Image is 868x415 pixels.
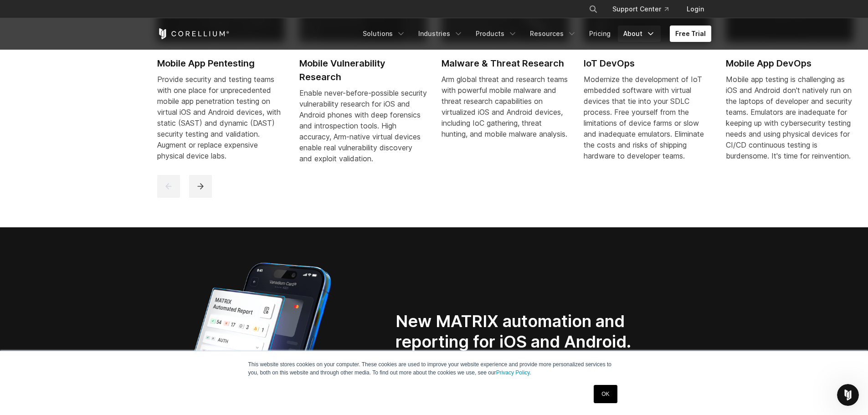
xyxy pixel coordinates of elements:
div: Enable never-before-possible security vulnerability research for iOS and Android phones with deep... [299,87,427,164]
iframe: Intercom live chat [837,384,859,406]
a: Pricing [584,26,616,42]
a: Support Center [605,1,676,17]
a: Corellium Home [157,28,230,39]
h2: Malware & Threat Research [442,56,569,70]
div: Navigation Menu [578,1,711,17]
a: Free Trial [670,26,711,42]
div: Provide security and testing teams with one place for unprecedented mobile app penetration testin... [157,74,285,161]
button: next [189,175,212,198]
h2: New MATRIX automation and reporting for iOS and Android. [395,311,677,352]
a: Login [679,1,711,17]
a: Resources [524,26,582,42]
a: OK [594,385,617,403]
h2: IoT DevOps [584,56,711,70]
div: Modernize the development of IoT embedded software with virtual devices that tie into your SDLC p... [584,74,711,161]
div: Arm global threat and research teams with powerful mobile malware and threat research capabilitie... [442,74,569,139]
h2: Mobile Vulnerability Research [299,56,427,84]
h2: Mobile App DevOps [726,56,853,70]
a: Solutions [357,26,411,42]
a: Privacy Policy. [496,369,531,376]
div: Navigation Menu [357,26,711,42]
h2: Mobile App Pentesting [157,56,285,70]
a: Industries [413,26,468,42]
button: previous [157,175,180,198]
a: Products [470,26,523,42]
a: About [618,26,661,42]
button: Search [585,1,601,17]
p: This website stores cookies on your computer. These cookies are used to improve your website expe... [248,360,620,377]
div: Mobile app testing is challenging as iOS and Android don't natively run on the laptops of develop... [726,74,853,161]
